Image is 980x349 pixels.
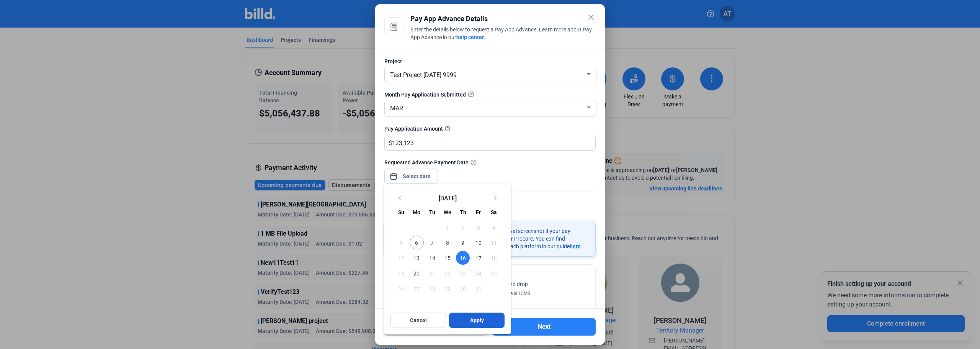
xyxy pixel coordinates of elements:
button: October 24, 2025 [470,265,486,281]
span: 9 [456,236,470,249]
button: October 2, 2025 [455,220,470,235]
button: October 4, 2025 [486,220,501,235]
span: 20 [410,266,423,280]
button: October 12, 2025 [394,250,409,265]
span: 28 [425,282,439,296]
span: 14 [425,251,439,265]
button: Apply [449,313,505,328]
span: 15 [441,251,454,265]
button: October 25, 2025 [486,265,501,281]
span: 31 [471,282,485,296]
button: October 23, 2025 [455,265,470,281]
button: October 29, 2025 [440,281,455,297]
span: Th [460,209,466,215]
button: October 20, 2025 [409,265,424,281]
button: October 30, 2025 [455,281,470,297]
span: Mo [413,209,420,215]
span: 27 [410,282,423,296]
span: 3 [471,220,485,234]
span: 11 [487,236,501,249]
span: 2 [456,220,470,234]
span: 8 [441,236,454,249]
mat-icon: keyboard_arrow_left [395,193,404,203]
span: 22 [441,266,454,280]
button: October 18, 2025 [486,250,501,265]
span: 16 [456,251,470,265]
span: Cancel [410,316,427,324]
span: 21 [425,266,439,280]
button: October 16, 2025 [455,250,470,265]
button: October 22, 2025 [440,265,455,281]
span: Apply [470,316,484,324]
button: October 15, 2025 [440,250,455,265]
button: October 19, 2025 [394,265,409,281]
span: 30 [456,282,470,296]
span: Sa [491,209,497,215]
button: October 11, 2025 [486,235,501,250]
span: 13 [410,251,423,265]
span: We [444,209,451,215]
span: 26 [394,282,408,296]
button: October 8, 2025 [440,235,455,250]
span: 25 [487,266,501,280]
span: 24 [471,266,485,280]
button: October 13, 2025 [409,250,424,265]
span: 23 [456,266,470,280]
button: October 31, 2025 [470,281,486,297]
mat-icon: keyboard_arrow_right [491,193,500,203]
span: Fr [476,209,481,215]
button: October 7, 2025 [425,235,440,250]
td: OCT [394,220,440,235]
span: [DATE] [407,195,488,201]
span: 17 [471,251,485,265]
button: October 5, 2025 [394,235,409,250]
span: 10 [471,236,485,249]
button: October 14, 2025 [425,250,440,265]
button: October 10, 2025 [470,235,486,250]
button: October 9, 2025 [455,235,470,250]
span: Su [398,209,404,215]
span: Tu [429,209,435,215]
span: 6 [410,236,423,249]
span: 7 [425,236,439,249]
span: 18 [487,251,501,265]
button: Cancel [390,313,446,328]
button: October 17, 2025 [470,250,486,265]
span: 5 [394,236,408,249]
button: October 27, 2025 [409,281,424,297]
button: October 6, 2025 [409,235,424,250]
span: 12 [394,251,408,265]
button: October 1, 2025 [440,220,455,235]
button: October 3, 2025 [470,220,486,235]
span: 4 [487,220,501,234]
button: October 21, 2025 [425,265,440,281]
span: 19 [394,266,408,280]
span: 29 [441,282,454,296]
span: 1 [441,220,454,234]
button: October 28, 2025 [425,281,440,297]
button: October 26, 2025 [394,281,409,297]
